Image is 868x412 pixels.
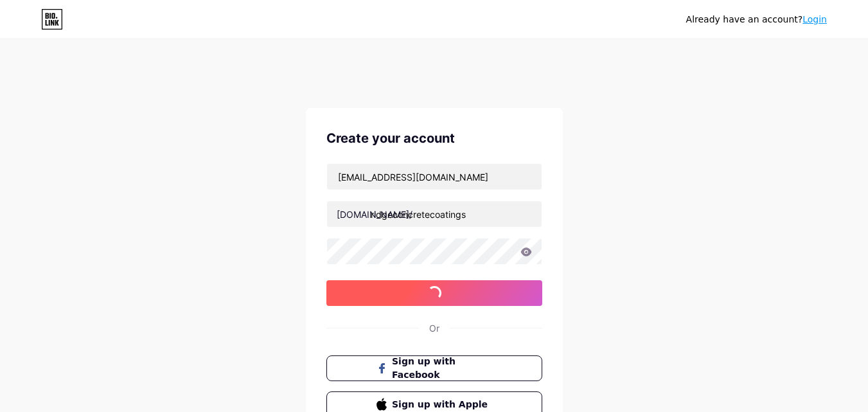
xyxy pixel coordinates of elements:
[337,208,412,221] div: [DOMAIN_NAME]/
[429,321,439,335] div: Or
[327,164,542,190] input: Email
[327,201,542,227] input: username
[392,398,492,411] span: Sign up with Apple
[326,129,542,148] div: Create your account
[802,14,827,24] a: Login
[686,13,827,26] div: Already have an account?
[392,355,492,382] span: Sign up with Facebook
[326,355,542,381] button: Sign up with Facebook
